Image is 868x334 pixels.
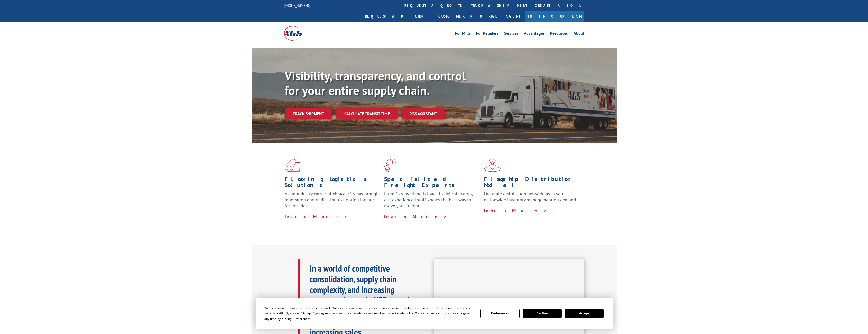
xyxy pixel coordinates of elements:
h1: Specialized Freight Experts [384,176,480,191]
a: Services [504,31,518,37]
a: Join Our Team [525,11,584,22]
a: Agent [501,11,525,22]
a: For Mills [455,31,471,37]
a: Learn More > [285,214,348,219]
button: Accept [565,309,604,318]
a: For Retailers [476,31,498,37]
a: Track shipment [285,108,332,119]
a: Customer Portal [435,11,501,22]
span: Preferences [293,317,311,321]
img: xgs-icon-flagship-distribution-model-red [484,159,501,172]
a: Learn More > [484,207,547,213]
span: Cookie Policy [395,311,414,315]
a: XGS ASSISTANT [402,108,445,119]
a: About [574,31,584,37]
a: Advantages [524,31,545,37]
a: Learn More > [384,214,447,219]
span: As an industry carrier of choice, XGS has brought innovation and dedication to flooring logistics... [285,191,380,209]
a: Calculate transit time [336,108,398,119]
h1: Flagship Distribution Model [484,176,580,191]
img: xgs-icon-total-supply-chain-intelligence-red [285,159,300,172]
a: Resources [550,31,568,37]
a: Request a pickup [361,11,435,22]
div: Cookie Consent Prompt [256,298,613,329]
p: From 123 overlength loads to delicate cargo, our experienced staff knows the best way to move you... [384,191,480,213]
div: We use essential cookies to make our site work. With your consent, we may also use non-essential ... [264,305,474,321]
img: xgs-icon-focused-on-flooring-red [384,159,396,172]
b: Visibility, transparency, and control for your entire supply chain. [285,68,466,98]
span: Our agile distribution network gives you nationwide inventory management on demand. [484,191,577,203]
h1: Flooring Logistics Solutions [285,176,380,191]
button: Preferences [480,309,519,318]
a: [PHONE_NUMBER] [284,3,310,8]
button: Decline [523,309,562,318]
